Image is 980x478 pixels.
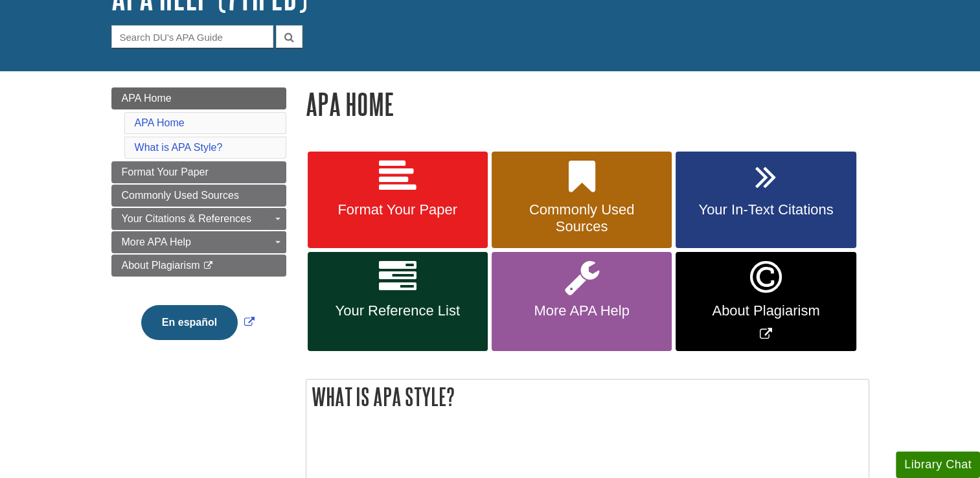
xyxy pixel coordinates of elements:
[111,255,286,277] a: About Plagiarism
[122,213,251,224] span: Your Citations & References
[676,152,856,249] a: Your In-Text Citations
[676,252,856,351] a: Link opens in new window
[141,305,238,340] button: En español
[492,152,672,249] a: Commonly Used Sources
[111,231,286,253] a: More APA Help
[122,166,209,177] span: Format Your Paper
[111,87,286,109] a: APA Home
[492,252,672,351] a: More APA Help
[138,317,258,328] a: Link opens in new window
[122,236,191,247] span: More APA Help
[308,252,488,351] a: Your Reference List
[135,117,185,128] a: APA Home
[111,87,286,362] div: Guide Page Menu
[501,201,662,235] span: Commonly Used Sources
[685,201,846,218] span: Your In-Text Citations
[685,302,846,319] span: About Plagiarism
[122,93,172,104] span: APA Home
[306,380,869,414] h2: What is APA Style?
[308,152,488,249] a: Format Your Paper
[306,87,869,120] h1: APA Home
[111,25,273,48] input: Search DU's APA Guide
[122,260,200,271] span: About Plagiarism
[317,201,478,218] span: Format Your Paper
[203,262,214,270] i: This link opens in a new window
[501,302,662,319] span: More APA Help
[317,302,478,319] span: Your Reference List
[135,142,223,153] a: What is APA Style?
[896,451,980,478] button: Library Chat
[122,190,239,201] span: Commonly Used Sources
[111,208,286,230] a: Your Citations & References
[111,161,286,183] a: Format Your Paper
[111,185,286,207] a: Commonly Used Sources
